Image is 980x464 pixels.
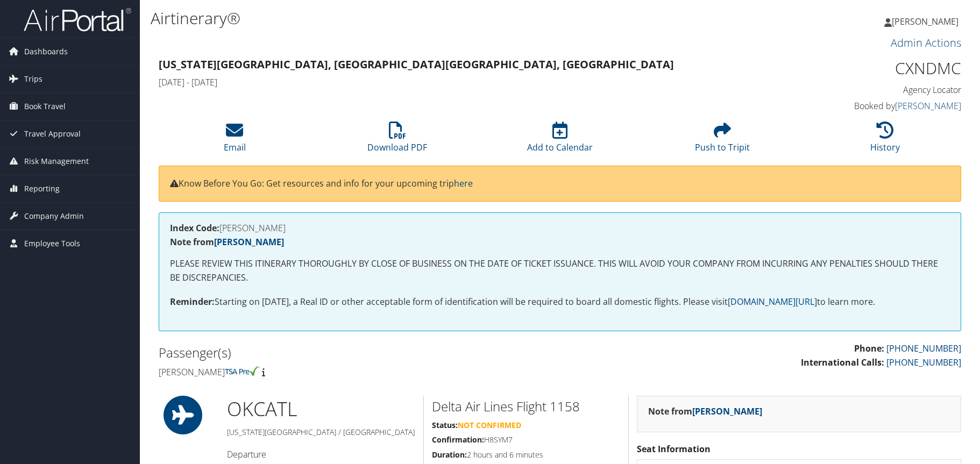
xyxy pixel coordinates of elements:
[454,177,473,189] a: here
[854,342,884,354] strong: Phone:
[773,100,962,112] h4: Booked by
[801,356,884,368] strong: International Calls:
[24,203,84,230] span: Company Admin
[24,230,80,257] span: Employee Tools
[432,434,620,445] h5: H8SYM7
[432,449,467,460] strong: Duration:
[151,7,697,30] h1: Airtinerary®
[24,93,66,120] span: Book Travel
[227,448,416,460] h4: Departure
[170,257,950,284] p: PLEASE REVIEW THIS ITINERARY THOROUGHLY BY CLOSE OF BUSINESS ON THE DATE OF TICKET ISSUANCE. THIS...
[432,397,620,416] h2: Delta Air Lines Flight 1158
[170,222,219,234] strong: Index Code:
[892,16,958,27] span: [PERSON_NAME]
[367,127,427,153] a: Download PDF
[884,5,969,38] a: [PERSON_NAME]
[159,366,552,378] h4: [PERSON_NAME]
[886,356,961,368] a: [PHONE_NUMBER]
[214,236,284,248] a: [PERSON_NAME]
[773,57,962,80] h1: CXNDMC
[432,449,620,460] h5: 2 hours and 6 minutes
[432,434,484,445] strong: Confirmation:
[24,7,131,32] img: airportal-logo.png
[527,127,593,153] a: Add to Calendar
[886,342,961,354] a: [PHONE_NUMBER]
[159,57,674,72] strong: [US_STATE][GEOGRAPHIC_DATA], [GEOGRAPHIC_DATA] [GEOGRAPHIC_DATA], [GEOGRAPHIC_DATA]
[692,405,762,417] a: [PERSON_NAME]
[227,396,416,423] h1: OKC ATL
[637,443,711,455] strong: Seat Information
[170,224,950,232] h4: [PERSON_NAME]
[170,295,950,309] p: Starting on [DATE], a Real ID or other acceptable form of identification will be required to boar...
[170,177,950,191] p: Know Before You Go: Get resources and info for your upcoming trip
[24,120,81,147] span: Travel Approval
[895,100,961,112] a: [PERSON_NAME]
[170,296,215,308] strong: Reminder:
[170,236,284,248] strong: Note from
[224,127,246,153] a: Email
[159,76,757,88] h4: [DATE] - [DATE]
[24,66,42,92] span: Trips
[225,366,260,376] img: tsa-precheck.png
[432,420,458,430] strong: Status:
[891,35,961,50] a: Admin Actions
[458,420,521,430] span: Not Confirmed
[648,405,762,417] strong: Note from
[728,296,817,308] a: [DOMAIN_NAME][URL]
[159,344,552,362] h2: Passenger(s)
[695,127,750,153] a: Push to Tripit
[24,148,89,175] span: Risk Management
[870,127,900,153] a: History
[227,427,416,438] h5: [US_STATE][GEOGRAPHIC_DATA] / [GEOGRAPHIC_DATA]
[773,84,962,96] h4: Agency Locator
[24,175,60,202] span: Reporting
[24,38,68,65] span: Dashboards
